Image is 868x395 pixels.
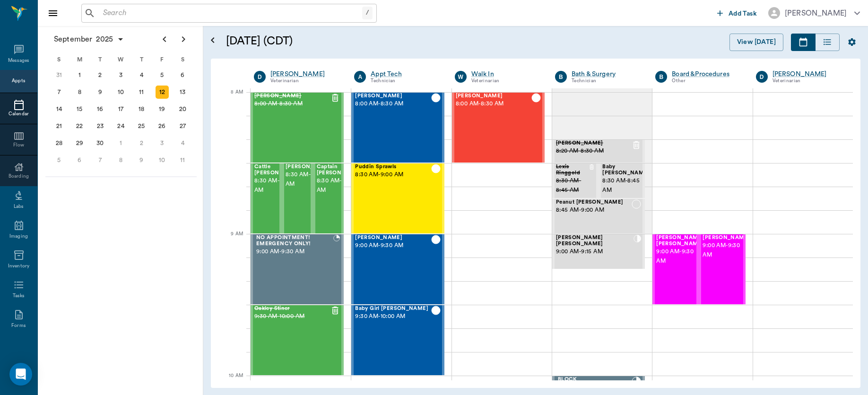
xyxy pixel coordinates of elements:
div: S [49,52,69,67]
span: 9:00 AM - 9:30 AM [703,241,750,260]
div: Thursday, September 4, 2025 [135,69,148,82]
div: Wednesday, September 24, 2025 [114,120,128,133]
div: Wednesday, October 8, 2025 [114,154,128,167]
div: Saturday, October 11, 2025 [176,154,189,167]
div: CANCELED, 8:20 AM - 8:30 AM [552,139,645,163]
span: 8:00 AM - 8:30 AM [456,99,531,109]
button: View [DATE] [729,34,783,51]
h5: [DATE] (CDT) [226,34,474,49]
div: Wednesday, September 3, 2025 [114,69,128,82]
span: 8:00 AM - 8:30 AM [355,99,431,109]
div: T [131,52,152,67]
div: Tasks [13,292,25,300]
div: CHECKED_OUT, 8:30 AM - 9:00 AM [313,163,344,234]
div: D [756,71,768,83]
a: Walk In [471,69,541,79]
div: D [254,71,266,83]
button: Open calendar [207,22,218,59]
span: Baby [PERSON_NAME] [602,164,650,176]
span: 9:00 AM - 9:30 AM [355,241,431,250]
div: NOT_CONFIRMED, 8:45 AM - 9:00 AM [552,198,645,234]
div: Wednesday, October 1, 2025 [114,137,128,150]
div: Wednesday, September 10, 2025 [114,86,128,99]
div: Open Intercom Messenger [9,363,32,386]
div: Sunday, October 5, 2025 [52,154,66,167]
span: [PERSON_NAME] [254,93,330,99]
div: CHECKED_OUT, 8:30 AM - 9:00 AM [282,163,313,234]
div: Imaging [9,233,28,240]
div: Tuesday, October 7, 2025 [94,154,107,167]
div: Tuesday, September 2, 2025 [94,69,107,82]
div: Monday, September 22, 2025 [73,120,86,133]
div: CHECKED_IN, 9:00 AM - 9:30 AM [699,234,745,305]
div: [PERSON_NAME] [270,69,340,79]
div: [PERSON_NAME] [785,8,847,19]
button: Next page [174,30,193,49]
div: Veterinarian [270,77,340,85]
button: Previous page [155,30,174,49]
span: [PERSON_NAME] [355,93,431,99]
div: Forms [11,322,26,329]
div: CHECKED_OUT, 8:00 AM - 8:30 AM [452,92,545,163]
div: 10 AM [218,371,243,395]
div: Tuesday, September 23, 2025 [94,120,107,133]
div: M [69,52,90,67]
div: Board &Procedures [672,69,741,79]
div: Thursday, September 18, 2025 [135,103,148,116]
span: 8:20 AM - 8:30 AM [556,146,632,156]
div: Inventory [8,263,29,270]
div: Monday, October 6, 2025 [73,154,86,167]
div: Friday, October 3, 2025 [156,137,169,150]
div: CANCELED, 8:30 AM - 8:45 AM [552,163,599,198]
div: CHECKED_IN, 9:00 AM - 9:15 AM [552,234,645,269]
div: Sunday, September 7, 2025 [52,86,66,99]
span: 8:30 AM - 9:00 AM [254,176,302,195]
div: Messages [8,57,30,64]
div: Friday, September 19, 2025 [156,103,169,116]
div: CHECKED_OUT, 8:30 AM - 9:00 AM [251,163,282,234]
div: Veterinarian [471,77,541,85]
div: Thursday, October 2, 2025 [135,137,148,150]
div: S [172,52,193,67]
div: Sunday, September 14, 2025 [52,103,66,116]
span: 8:30 AM - 8:45 AM [556,176,589,195]
div: CHECKED_IN, 8:30 AM - 8:45 AM [599,163,645,198]
div: CHECKED_OUT, 9:30 AM - 10:00 AM [351,305,444,376]
div: Monday, September 1, 2025 [73,69,86,82]
div: Saturday, September 20, 2025 [176,103,189,116]
div: Veterinarian [773,77,842,85]
div: Sunday, August 31, 2025 [52,69,66,82]
div: Technician [572,77,641,85]
div: Tuesday, September 30, 2025 [94,137,107,150]
div: Saturday, September 27, 2025 [176,120,189,133]
div: Friday, September 26, 2025 [156,120,169,133]
div: Today, Friday, September 12, 2025 [156,86,169,99]
div: Monday, September 15, 2025 [73,103,86,116]
div: T [90,52,111,67]
div: Thursday, September 25, 2025 [135,120,148,133]
div: Sunday, September 28, 2025 [52,137,66,150]
div: Appts [12,77,25,85]
div: Technician [371,77,440,85]
div: F [152,52,173,67]
div: Thursday, October 9, 2025 [135,154,148,167]
div: Other [672,77,741,85]
div: W [111,52,131,67]
span: 8:30 AM - 9:00 AM [317,176,364,195]
button: Close drawer [43,4,62,23]
span: 9:00 AM - 9:15 AM [556,247,634,257]
span: BLOCK [558,377,632,383]
div: Appt Tech [371,69,440,79]
div: Friday, October 10, 2025 [156,154,169,167]
span: 9:30 AM - 10:00 AM [254,312,330,321]
div: [PERSON_NAME] [773,69,842,79]
button: [PERSON_NAME] [761,4,868,22]
span: September [52,33,94,46]
div: 8 AM [218,87,243,111]
div: CANCELED, 9:30 AM - 10:00 AM [251,305,344,376]
div: CHECKED_IN, 9:00 AM - 9:30 AM [652,234,699,305]
div: B [655,71,667,83]
div: A [354,71,366,83]
div: Thursday, September 11, 2025 [135,86,148,99]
